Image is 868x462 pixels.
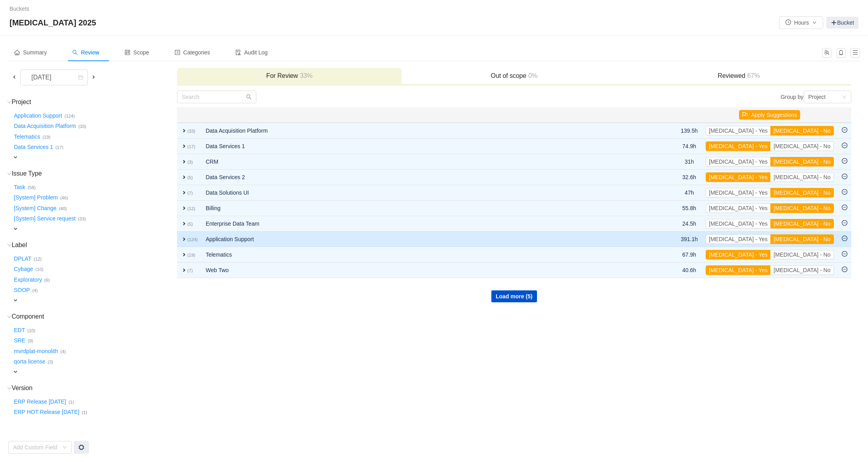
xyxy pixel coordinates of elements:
[181,72,398,80] h3: For Review
[187,175,193,180] small: (5)
[202,232,628,247] td: Application Support
[842,127,847,133] i: icon: minus-circle
[25,70,59,85] div: [DATE]
[677,170,702,185] td: 32.6h
[202,139,628,154] td: Data Services 1
[826,17,858,29] a: Bucket
[12,284,32,297] button: SOOP
[181,174,187,180] span: expand
[42,135,50,139] small: (19)
[12,273,44,286] button: Exploratory
[842,174,847,179] i: icon: minus-circle
[12,356,48,368] button: qorta license
[12,226,19,232] span: expand
[246,94,252,100] i: icon: search
[187,160,193,164] small: (3)
[12,191,60,204] button: [System] Problem
[677,263,702,278] td: 40.6h
[706,188,771,197] button: [MEDICAL_DATA] - Yes
[12,345,60,358] button: mvrdplat-monolith
[12,181,28,193] button: Task
[12,141,56,154] button: Data Services 1
[78,217,86,221] small: (33)
[202,263,628,278] td: Web Two
[7,386,12,390] i: icon: down
[406,72,622,80] h3: Out of scope
[842,236,847,241] i: icon: minus-circle
[181,189,187,196] span: expand
[7,172,12,176] i: icon: down
[514,91,851,103] div: Group by
[32,288,38,293] small: (4)
[836,48,846,58] button: icon: bell
[35,267,43,272] small: (10)
[82,410,87,415] small: (1)
[12,120,78,133] button: Data Acquisition Platform
[202,154,628,170] td: CRM
[235,49,268,56] span: Audit Log
[187,129,195,133] small: (33)
[770,157,833,166] button: [MEDICAL_DATA] - No
[842,267,847,272] i: icon: minus-circle
[677,232,702,247] td: 391.1h
[7,243,12,247] i: icon: down
[526,72,537,79] span: 0%
[44,278,50,282] small: (6)
[187,222,193,226] small: (5)
[842,220,847,226] i: icon: minus-circle
[187,144,195,149] small: (17)
[202,185,628,201] td: Data Solutions UI
[12,297,19,303] span: expand
[298,72,313,79] span: 33%
[770,203,833,213] button: [MEDICAL_DATA] - No
[59,206,67,211] small: (40)
[851,48,860,58] button: icon: menu
[677,154,702,170] td: 31h
[12,98,176,106] h3: Project
[202,247,628,263] td: Telematics
[630,72,847,80] h3: Reviewed
[745,72,760,79] span: 67%
[842,95,847,100] i: icon: down
[187,237,198,242] small: (124)
[12,406,82,419] button: ERP HOT Release [DATE]
[706,141,771,151] button: [MEDICAL_DATA] - Yes
[12,313,176,321] h3: Component
[78,75,83,81] i: icon: calendar
[12,241,176,249] h3: Label
[181,159,187,165] span: expand
[677,201,702,216] td: 55.8h
[779,16,823,29] button: icon: clock-circleHoursicon: down
[14,49,47,56] span: Summary
[842,143,847,148] i: icon: minus-circle
[27,328,35,333] small: (10)
[842,158,847,164] i: icon: minus-circle
[13,443,58,451] div: Add Custom Field
[706,126,771,135] button: [MEDICAL_DATA] - Yes
[202,216,628,232] td: Enterprise Data Team
[125,49,149,56] span: Scope
[187,253,195,257] small: (19)
[181,128,187,134] span: expand
[60,349,66,354] small: (4)
[175,50,180,55] i: icon: profile
[7,315,12,319] i: icon: down
[12,252,34,265] button: DPLAT
[739,110,800,120] button: icon: flagApply Suggestions
[202,123,628,139] td: Data Acquisition Platform
[187,191,193,195] small: (7)
[12,130,42,143] button: Telematics
[677,123,702,139] td: 139.5h
[62,445,67,450] i: icon: down
[12,154,19,160] span: expand
[48,360,53,364] small: (3)
[12,369,19,375] span: expand
[181,143,187,149] span: expand
[181,236,187,242] span: expand
[177,91,256,103] input: Search
[770,126,833,135] button: [MEDICAL_DATA] - No
[491,290,537,302] button: Load more (5)
[28,185,36,190] small: (58)
[808,91,826,103] div: Project
[12,170,176,178] h3: Issue Type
